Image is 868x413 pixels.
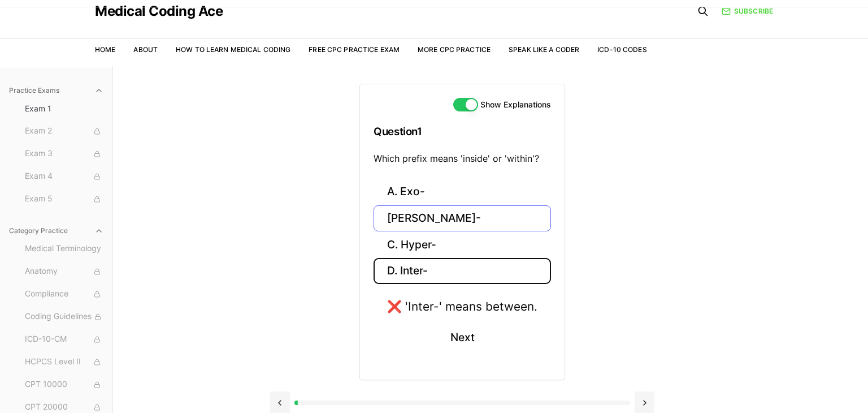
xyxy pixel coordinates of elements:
button: Exam 4 [20,167,108,186]
div: ❌ 'Inter-' means between. [387,298,537,315]
a: Speak Like a Coder [509,45,579,54]
span: ICD-10-CM [25,333,103,346]
button: Coding Guidelines [20,308,108,326]
button: Category Practice [5,222,108,240]
button: Exam 5 [20,190,108,208]
button: Medical Terminology [20,240,108,258]
a: ICD-10 Codes [597,45,646,54]
span: CPT 10000 [25,378,103,391]
p: Which prefix means 'inside' or 'within'? [374,152,551,165]
span: Anatomy [25,265,103,278]
button: Next [436,322,488,353]
span: Exam 4 [25,170,103,183]
label: Show Explanations [480,101,551,109]
button: Practice Exams [5,81,108,100]
button: D. Inter- [374,258,551,285]
button: CPT 10000 [20,376,108,394]
h3: Question 1 [374,115,551,148]
span: Coding Guidelines [25,311,103,323]
button: C. Hyper- [374,231,551,258]
span: HCPCS Level II [25,356,103,368]
a: How to Learn Medical Coding [176,45,290,54]
a: More CPC Practice [418,45,491,54]
span: Medical Terminology [25,243,103,255]
span: Compliance [25,288,103,300]
span: Exam 2 [25,125,103,137]
a: Home [95,45,115,54]
span: Exam 5 [25,193,103,205]
button: Exam 3 [20,145,108,163]
button: Exam 1 [20,100,108,118]
button: ICD-10-CM [20,330,108,349]
a: About [133,45,158,54]
button: HCPCS Level II [20,353,108,371]
button: Exam 2 [20,122,108,140]
span: Exam 3 [25,148,103,160]
span: Exam 1 [25,103,103,114]
a: Medical Coding Ace [95,5,223,18]
button: Anatomy [20,263,108,281]
button: [PERSON_NAME]- [374,205,551,232]
button: A. Exo- [374,179,551,205]
a: Subscribe [722,6,773,16]
a: Free CPC Practice Exam [309,45,400,54]
button: Compliance [20,285,108,303]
